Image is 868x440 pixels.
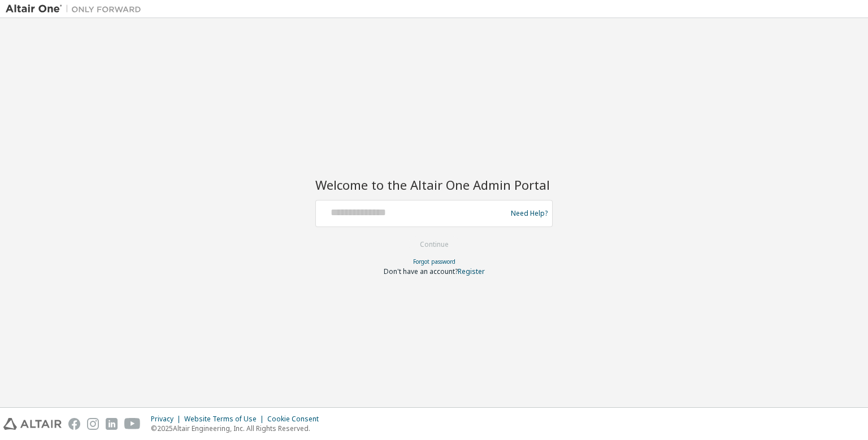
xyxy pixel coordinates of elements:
a: Forgot password [413,258,455,265]
img: altair_logo.svg [3,418,62,430]
div: Cookie Consent [267,415,325,424]
img: facebook.svg [68,418,80,430]
a: Register [458,267,485,276]
a: Need Help? [511,213,548,214]
span: Don't have an account? [384,267,458,276]
img: Altair One [6,3,147,15]
div: Website Terms of Use [184,415,267,424]
div: Privacy [151,415,184,424]
img: linkedin.svg [106,418,118,430]
img: youtube.svg [124,418,141,430]
p: © 2025 Altair Engineering, Inc. All Rights Reserved. [151,424,325,433]
h2: Welcome to the Altair One Admin Portal [315,177,553,193]
img: instagram.svg [87,418,99,430]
